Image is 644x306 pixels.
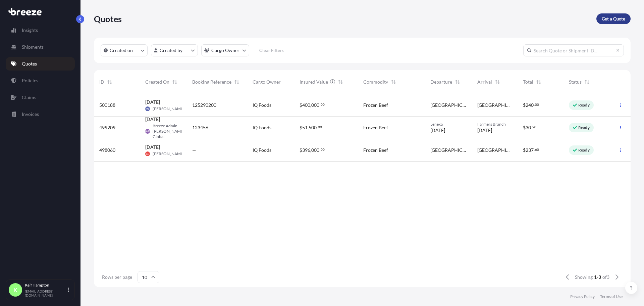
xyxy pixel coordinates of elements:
span: 000 [311,148,319,152]
span: Farmers Branch [477,122,513,127]
span: K [13,287,17,293]
span: [GEOGRAPHIC_DATA] [430,147,467,154]
a: Policies [6,74,75,87]
span: Frozen Beef [363,124,388,131]
button: Sort [336,78,344,86]
a: Privacy Policy [570,294,595,299]
span: [GEOGRAPHIC_DATA] [477,147,513,154]
span: 499209 [99,124,115,131]
span: . [534,103,535,106]
span: Insured Value [300,79,328,85]
span: 500188 [99,102,115,108]
span: 400 [302,103,310,107]
button: Sort [493,78,501,86]
span: Frozen Beef [363,147,388,154]
span: [GEOGRAPHIC_DATA] [477,102,513,108]
span: [DATE] [477,127,492,134]
span: Created On [145,79,169,85]
a: Shipments [6,40,75,54]
span: . [320,103,320,106]
span: 00 [321,103,325,106]
span: Cargo Owner [253,79,281,85]
span: of 3 [602,274,609,280]
p: Policies [22,77,38,84]
span: , [310,148,311,152]
a: Quotes [6,57,75,71]
span: $ [523,148,526,152]
span: 00 [535,103,539,106]
span: 1-3 [594,274,601,280]
p: Shipments [22,44,44,50]
p: Ready [578,102,590,108]
span: [DATE] [145,116,160,123]
span: Booking Reference [192,79,231,85]
span: Frozen Beef [363,102,388,108]
span: 125290200 [192,102,216,108]
span: 123456 [192,124,208,131]
button: Sort [535,78,543,86]
a: Insights [6,24,75,37]
button: createdOn Filter options [101,44,148,56]
span: IQ Foods [253,124,271,131]
span: Total [523,79,533,85]
span: 237 [526,148,534,152]
span: 396 [302,148,310,152]
span: ME [146,105,150,112]
a: Terms of Use [600,294,623,299]
span: 498060 [99,147,115,154]
span: Commodity [363,79,388,85]
span: [DATE] [145,99,160,105]
span: , [310,103,311,107]
span: — [192,147,196,154]
button: Sort [171,78,179,86]
p: Quotes [22,60,37,67]
input: Search Quote or Shipment ID... [523,44,624,56]
p: Ready [578,147,590,153]
span: 000 [311,103,319,107]
span: $ [523,125,526,130]
span: . [317,126,318,128]
span: $ [523,103,526,107]
span: [DATE] [430,127,445,134]
a: Invoices [6,107,75,121]
span: Breeze Admin [PERSON_NAME] Global [153,123,184,139]
p: Get a Quote [602,15,625,22]
span: IQ Foods [253,102,271,108]
span: Departure [430,79,452,85]
button: Clear Filters [253,45,290,56]
span: 240 [526,103,534,107]
p: Invoices [22,111,39,118]
p: Clear Filters [259,47,284,54]
span: Lenexa [430,122,467,127]
span: [PERSON_NAME] [153,106,184,112]
button: Sort [453,78,462,86]
span: 90 [532,126,536,128]
a: Get a Quote [596,13,631,24]
p: Quotes [94,13,122,24]
p: Insights [22,27,38,34]
span: [GEOGRAPHIC_DATA] [430,102,467,108]
p: Keif Hampton [25,282,66,288]
span: $ [300,103,302,107]
span: . [534,148,535,151]
button: Sort [583,78,591,86]
span: Status [569,79,582,85]
p: Created by [160,47,182,54]
span: Rows per page [102,274,132,280]
span: 60 [535,148,539,151]
button: Sort [106,78,114,86]
span: IQ Foods [253,147,271,154]
span: 00 [318,126,322,128]
span: [DATE] [145,144,160,150]
span: Arrival [477,79,492,85]
p: [EMAIL_ADDRESS][DOMAIN_NAME] [25,289,66,297]
span: 00 [321,148,325,151]
span: 30 [526,125,531,130]
span: BASG [144,128,151,135]
p: Cargo Owner [211,47,239,54]
span: . [531,126,532,128]
span: $ [300,148,302,152]
button: Sort [389,78,397,86]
